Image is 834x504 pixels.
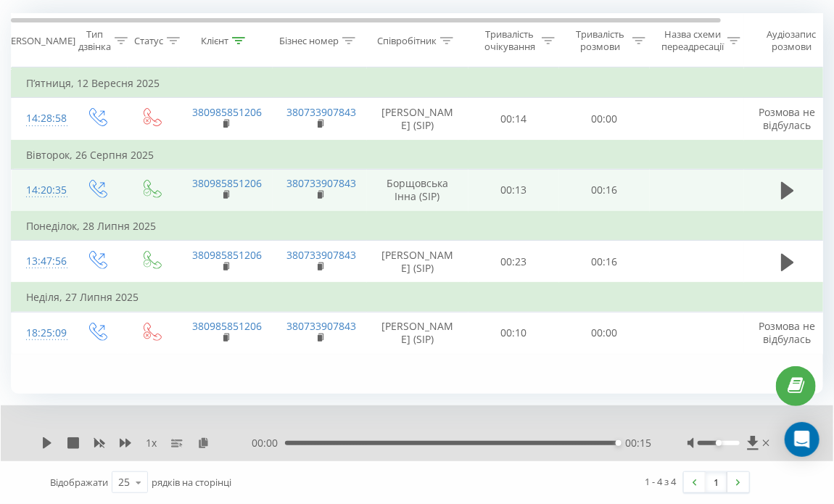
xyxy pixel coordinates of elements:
td: Борщовська Інна (SIP) [367,169,468,212]
div: Співробітник [377,35,437,47]
a: 380733907843 [287,319,357,333]
a: 380985851206 [193,176,263,190]
td: 00:13 [468,169,559,212]
div: Тривалість розмови [571,28,629,53]
td: [PERSON_NAME] (SIP) [367,241,468,284]
a: 380985851206 [193,105,263,119]
a: 380733907843 [287,176,357,190]
span: 00:15 [625,436,651,450]
div: Клієнт [201,35,228,47]
td: 00:16 [559,169,650,212]
span: Розмова не відбулась [759,319,816,346]
div: Accessibility label [616,440,622,446]
div: 1 - 4 з 4 [645,474,677,489]
div: Accessibility label [716,440,722,446]
div: Open Intercom Messenger [785,422,819,457]
span: Відображати [50,476,108,489]
a: 380733907843 [287,248,357,262]
div: Тривалість очікування [481,28,538,53]
td: 00:14 [468,98,559,141]
td: [PERSON_NAME] (SIP) [367,312,468,354]
div: Тип дзвінка [78,28,111,53]
div: 18:25:09 [26,319,55,347]
td: 00:00 [559,98,650,141]
a: 380733907843 [287,105,357,119]
td: [PERSON_NAME] (SIP) [367,98,468,141]
td: 00:16 [559,241,650,284]
span: 00:00 [252,436,285,450]
div: Назва схеми переадресації [661,28,724,53]
span: 1 x [146,436,157,450]
div: 25 [118,475,130,489]
div: Статус [134,35,163,47]
td: 00:00 [559,312,650,354]
div: Аудіозапис розмови [756,28,827,53]
a: 380985851206 [193,319,263,333]
a: 380985851206 [193,248,263,262]
a: 1 [706,472,727,492]
span: рядків на сторінці [152,476,231,489]
td: 00:10 [468,312,559,354]
div: 14:28:58 [26,104,55,133]
div: [PERSON_NAME] [2,35,75,47]
span: Розмова не відбулась [759,105,816,132]
td: 00:23 [468,241,559,284]
div: 13:47:56 [26,247,55,276]
div: Бізнес номер [279,35,339,47]
div: 14:20:35 [26,176,55,205]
